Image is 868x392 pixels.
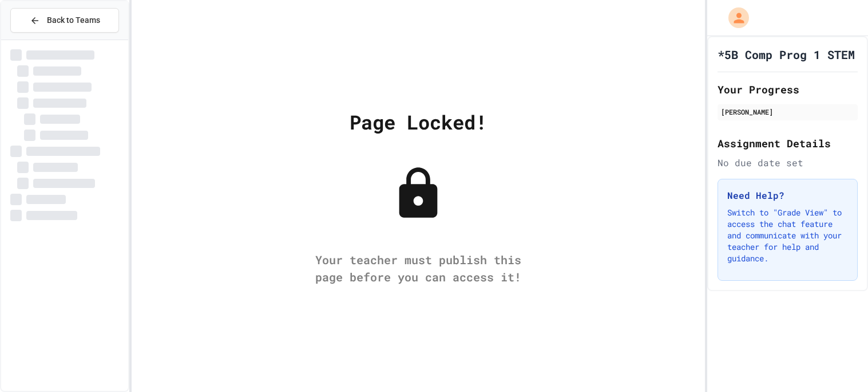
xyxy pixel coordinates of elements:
[718,46,855,62] h1: *5B Comp Prog 1 STEM
[10,8,119,33] button: Back to Teams
[716,5,752,31] div: My Account
[727,207,848,264] p: Switch to "Grade View" to access the chat feature and communicate with your teacher for help and ...
[718,135,858,151] h2: Assignment Details
[718,81,858,97] h2: Your Progress
[350,107,487,136] div: Page Locked!
[304,251,533,285] div: Your teacher must publish this page before you can access it!
[47,14,100,26] span: Back to Teams
[721,107,854,117] div: [PERSON_NAME]
[727,189,848,202] h3: Need Help?
[718,156,858,170] div: No due date set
